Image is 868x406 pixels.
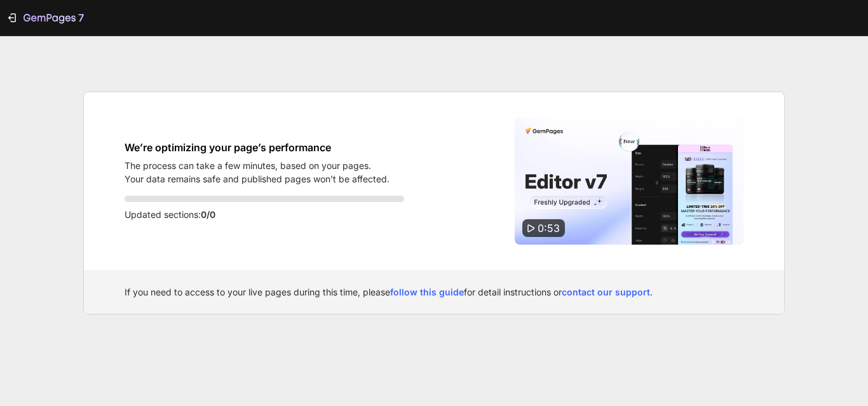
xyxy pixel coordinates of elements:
p: Your data remains safe and published pages won’t be affected. [125,172,390,186]
div: If you need to access to your live pages during this time, please for detail instructions or . [125,285,743,299]
p: The process can take a few minutes, based on your pages. [125,159,390,172]
p: Updated sections: [125,207,404,222]
img: Video thumbnail [515,118,743,245]
h1: We’re optimizing your page’s performance [125,140,390,155]
span: 0:53 [538,222,560,234]
p: 7 [78,10,84,25]
span: 0/0 [201,209,215,220]
a: contact our support [562,287,650,297]
a: follow this guide [390,287,464,297]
